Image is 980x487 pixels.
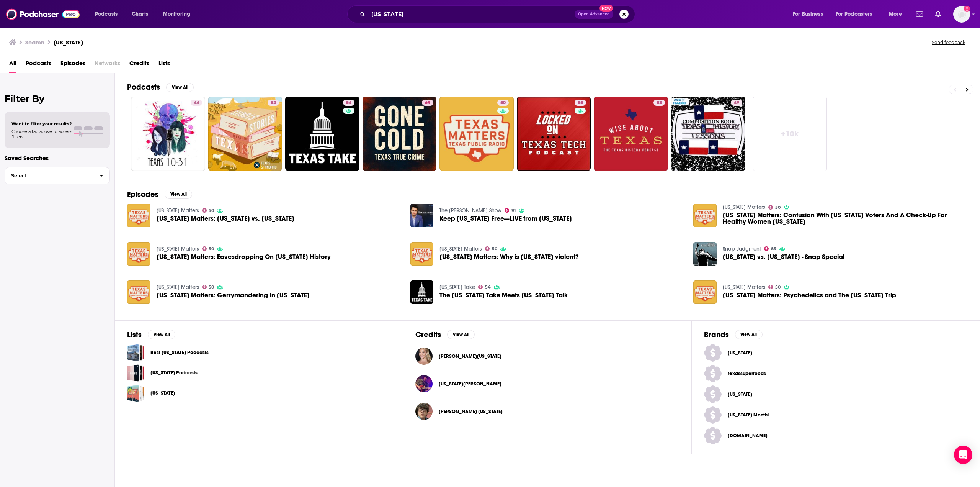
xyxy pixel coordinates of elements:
a: 49 [731,100,742,106]
span: 91 [511,209,516,212]
span: 83 [771,247,776,251]
span: Charts [132,9,148,20]
img: Texas Matters: Texas vs. California [127,204,150,227]
a: 44 [191,100,202,106]
p: Saved Searches [5,154,110,162]
div: Open Intercom Messenger [954,446,972,464]
a: 69 [363,97,437,171]
button: Show profile menu [953,6,970,23]
img: Virgil Texas [415,403,433,420]
a: Texas Matters: Confusion With Texas Voters And A Check-Up For Healthy Women Texas [693,204,717,227]
button: View All [735,330,763,339]
a: Texas Podcasts [127,364,144,382]
a: [US_STATE] Podcasts [150,369,198,377]
a: ListsView All [127,330,175,339]
a: 54 [285,97,359,171]
a: 44 [131,97,205,171]
a: 69 [422,100,433,106]
a: Show notifications dropdown [913,8,926,21]
a: Podchaser - Follow, Share and Rate Podcasts [6,7,80,21]
a: Texas Take [439,284,475,290]
span: 55 [578,99,583,107]
button: open menu [787,8,833,20]
a: Best Texas Podcasts [127,344,144,361]
span: 69 [425,99,430,107]
a: [DOMAIN_NAME] [704,427,967,444]
a: Virgil Texas [439,408,503,415]
a: 52 [268,100,279,106]
span: The [US_STATE] Take Meets [US_STATE] Talk [439,292,568,298]
span: [US_STATE] Matters: [US_STATE] vs. [US_STATE] [157,215,294,222]
a: Texas Matters: Eavesdropping On Texas History [157,254,331,260]
span: 50 [775,285,781,289]
a: texassuperfoods [704,365,967,382]
span: Want to filter your results? [11,121,72,126]
a: Texas Matters: Gerrymandering In Texas [157,292,310,298]
span: For Podcasters [836,9,872,20]
a: The Texas Take Meets Texas Talk [410,280,434,304]
a: 55 [517,97,591,171]
span: Networks [95,57,120,73]
span: 53 [657,99,662,107]
div: Search podcasts, credits, & more... [354,5,642,23]
a: 49 [671,97,745,171]
button: open menu [831,8,884,20]
a: Credits [129,57,149,73]
span: 54 [485,285,491,289]
img: Texas vs. Texas - Snap Special [693,242,717,266]
button: View All [166,83,194,92]
a: Texas Matters: Psychedelics and The Texas Trip [693,280,717,304]
a: CreditsView All [415,330,475,339]
a: Texas Matters: Confusion With Texas Voters And A Check-Up For Healthy Women Texas [723,212,967,225]
img: Texas Matters: Eavesdropping On Texas History [127,242,150,266]
h2: Lists [127,330,142,339]
a: Snap Judgment [723,246,761,252]
span: [US_STATE] Instruments, Inc. [728,350,773,356]
a: 50 [202,208,214,213]
button: Alexis TexasAlexis Texas [415,344,679,369]
a: Texas Matters: Texas vs. California [157,215,294,222]
img: Keep Texas Free—LIVE from Texas [410,204,434,227]
button: open menu [90,8,127,20]
a: 50 [768,205,781,210]
a: [US_STATE] Monthly LLC [704,406,967,424]
span: Lists [158,57,170,73]
a: Alexis Texas [415,348,433,365]
button: Open AdvancedNew [575,10,613,19]
a: Texas Matters [157,207,199,214]
a: Charts [127,8,153,20]
span: [US_STATE] vs. [US_STATE] - Snap Special [723,254,844,260]
button: Send feedback [929,39,968,46]
span: 50 [209,285,214,289]
a: 53 [594,97,668,171]
a: Texas Matters: Psychedelics and The Texas Trip [723,292,896,298]
span: [US_STATE] Matters: Psychedelics and The [US_STATE] Trip [723,292,896,298]
a: Episodes [60,57,85,73]
span: 52 [271,99,276,107]
a: [US_STATE] Instruments, Inc. [704,344,967,362]
a: 50 [202,285,214,289]
h3: [US_STATE] [54,39,83,46]
a: [US_STATE] [704,385,967,403]
a: Texas Matters: Why is Texas violent? [410,242,434,266]
a: +10k [753,97,827,171]
span: Choose a tab above to access filters. [11,129,72,139]
a: Texas Matters: Why is Texas violent? [439,254,579,260]
span: Podcasts [26,57,51,73]
a: Best [US_STATE] Podcasts [150,348,209,357]
span: [US_STATE] [728,391,773,397]
span: 44 [194,99,199,107]
a: All [9,57,16,73]
a: 54 [343,100,354,106]
h2: Podcasts [127,82,160,92]
a: Keep Texas Free—LIVE from Texas [439,215,572,222]
span: [US_STATE] Matters: Gerrymandering In [US_STATE] [157,292,310,298]
a: 83 [764,246,776,251]
span: texassuperfoods [728,371,773,377]
button: View All [165,190,192,199]
h2: Credits [415,330,441,339]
